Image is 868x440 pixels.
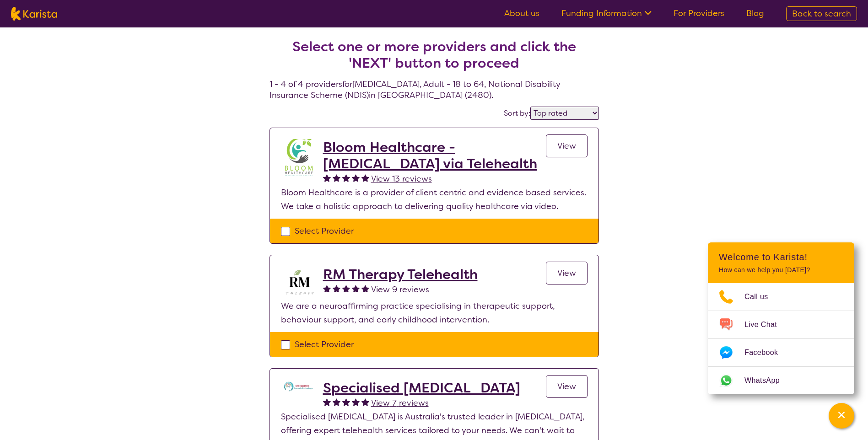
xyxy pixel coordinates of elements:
[719,266,843,274] p: How can we help you [DATE]?
[11,7,57,21] img: Karista logo
[323,139,546,172] a: Bloom Healthcare - [MEDICAL_DATA] via Telehealth
[719,252,843,263] h2: Welcome to Karista!
[333,398,340,406] img: fullstar
[280,38,588,71] h2: Select one or more providers and click the 'NEXT' button to proceed
[546,262,588,284] a: View
[342,398,350,406] img: fullstar
[323,266,478,283] a: RM Therapy Telehealth
[792,8,851,19] span: Back to search
[371,172,432,186] a: View 13 reviews
[674,8,724,19] a: For Providers
[746,8,764,19] a: Blog
[371,173,432,184] span: View 13 reviews
[557,140,576,151] span: View
[744,290,779,304] span: Call us
[371,284,429,295] span: View 9 reviews
[504,108,530,118] label: Sort by:
[504,8,539,19] a: About us
[361,174,369,182] img: fullstar
[352,398,360,406] img: fullstar
[281,186,588,213] p: Bloom Healthcare is a provider of client centric and evidence based services. We take a holistic ...
[342,174,350,182] img: fullstar
[371,397,429,408] span: View 7 reviews
[708,283,854,394] ul: Choose channel
[281,380,318,393] img: tc7lufxpovpqcirzzyzq.png
[281,299,588,327] p: We are a neuroaffirming practice specialising in therapeutic support, behaviour support, and earl...
[281,139,318,176] img: zwiibkx12ktnkwfsqv1p.jpg
[333,174,340,182] img: fullstar
[557,381,576,392] span: View
[557,268,576,279] span: View
[323,174,331,182] img: fullstar
[829,403,854,429] button: Channel Menu
[371,283,429,296] a: View 9 reviews
[281,266,318,299] img: b3hjthhf71fnbidirs13.png
[342,284,350,292] img: fullstar
[708,242,854,394] div: Channel Menu
[546,375,588,398] a: View
[744,318,788,332] span: Live Chat
[333,284,340,292] img: fullstar
[323,284,331,292] img: fullstar
[744,374,791,387] span: WhatsApp
[352,174,360,182] img: fullstar
[270,16,599,101] h4: 1 - 4 of 4 providers for [MEDICAL_DATA] , Adult - 18 to 64 , National Disability Insurance Scheme...
[361,284,369,292] img: fullstar
[323,398,331,406] img: fullstar
[361,398,369,406] img: fullstar
[352,284,360,292] img: fullstar
[744,346,789,360] span: Facebook
[708,367,854,394] a: Web link opens in a new tab.
[323,380,520,396] a: Specialised [MEDICAL_DATA]
[546,134,588,157] a: View
[561,8,652,19] a: Funding Information
[371,396,429,410] a: View 7 reviews
[786,6,857,21] a: Back to search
